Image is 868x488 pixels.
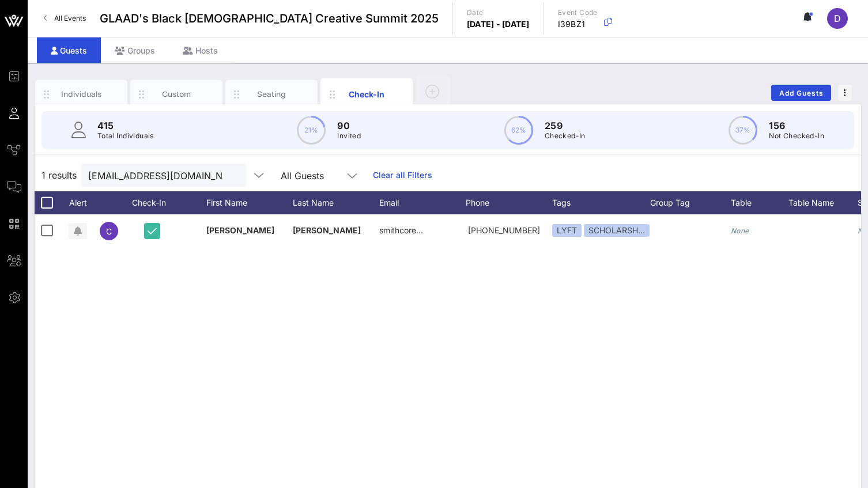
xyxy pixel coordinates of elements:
[63,191,92,214] div: Alert
[558,18,598,30] p: I39BZ1
[106,226,112,236] span: C
[41,168,77,182] span: 1 results
[337,130,361,142] p: Invited
[206,225,274,235] span: [PERSON_NAME]
[56,89,107,100] div: Individuals
[379,214,423,247] p: smithcore…
[769,119,824,133] p: 156
[650,191,731,214] div: Group Tag
[834,13,841,24] span: D
[151,89,202,100] div: Custom
[731,191,788,214] div: Table
[246,89,297,100] div: Seating
[788,191,858,214] div: Table Name
[97,130,154,142] p: Total Individuals
[281,171,324,181] div: All Guests
[731,226,749,235] i: None
[101,37,169,63] div: Groups
[584,224,650,237] div: SCHOLARSH…
[37,37,101,63] div: Guests
[274,164,366,187] div: All Guests
[126,191,183,214] div: Check-In
[206,191,293,214] div: First Name
[293,225,361,235] span: [PERSON_NAME]
[545,119,586,133] p: 259
[558,7,598,18] p: Event Code
[467,7,530,18] p: Date
[552,191,650,214] div: Tags
[467,18,530,30] p: [DATE] - [DATE]
[379,191,466,214] div: Email
[37,9,93,28] a: All Events
[771,85,831,101] button: Add Guests
[293,191,379,214] div: Last Name
[100,10,439,27] span: GLAAD's Black [DEMOGRAPHIC_DATA] Creative Summit 2025
[827,8,848,29] div: D
[552,224,582,237] div: LYFT
[97,119,154,133] p: 415
[54,14,86,22] span: All Events
[341,88,393,100] div: Check-In
[337,119,361,133] p: 90
[373,169,432,181] a: Clear all Filters
[466,191,552,214] div: Phone
[545,130,586,142] p: Checked-In
[769,130,824,142] p: Not Checked-In
[779,89,824,97] span: Add Guests
[169,37,232,63] div: Hosts
[468,225,540,235] span: +18183070486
